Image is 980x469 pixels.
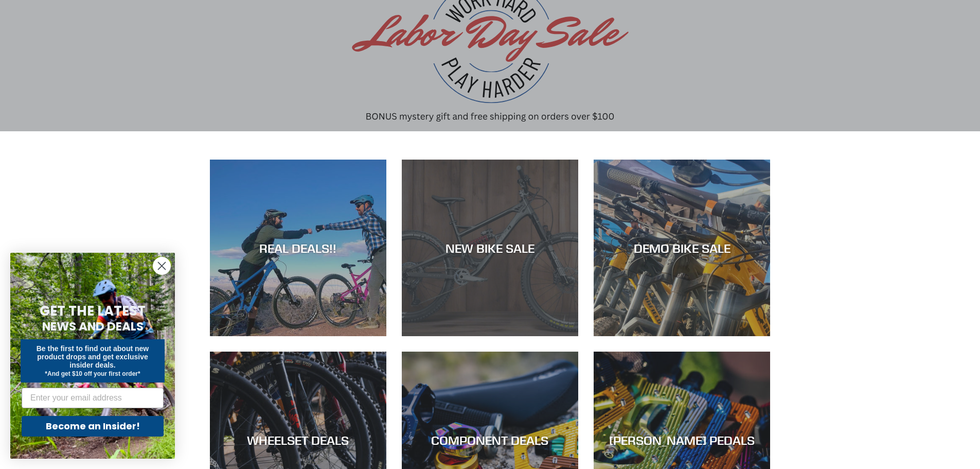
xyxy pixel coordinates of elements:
[22,416,164,437] button: Become an Insider!
[37,344,149,369] span: Be the first to find out about new product drops and get exclusive insider deals.
[402,433,578,448] div: COMPONENT DEALS
[402,240,578,255] div: NEW BIKE SALE
[42,318,144,335] span: NEWS AND DEALS
[153,257,171,275] button: Close dialog
[594,433,770,448] div: [PERSON_NAME] PEDALS
[210,433,386,448] div: WHEELSET DEALS
[402,160,578,336] a: NEW BIKE SALE
[40,302,146,320] span: GET THE LATEST
[22,388,164,408] input: Enter your email address
[594,160,770,336] a: DEMO BIKE SALE
[594,240,770,255] div: DEMO BIKE SALE
[45,370,140,377] span: *And get $10 off your first order*
[210,160,386,336] a: REAL DEALS!!
[210,240,386,255] div: REAL DEALS!!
